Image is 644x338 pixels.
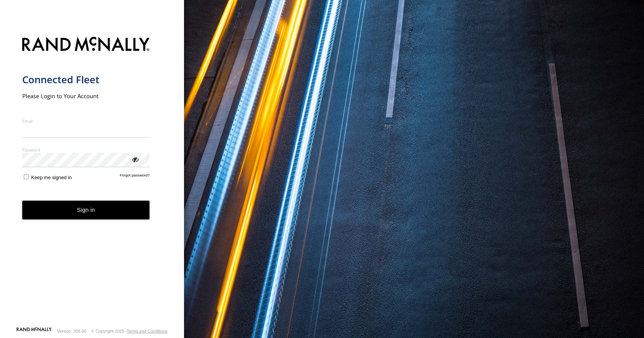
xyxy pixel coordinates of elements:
span: Keep me signed in [31,175,72,180]
h1: Connected Fleet [22,73,150,86]
label: Email [22,118,150,124]
h2: Please Login to Your Account [22,92,150,100]
div: © Copyright 2025 - [91,329,168,333]
a: Visit our Website [16,327,52,335]
form: main [22,32,162,326]
div: ViewPassword [131,155,139,163]
input: Keep me signed in [24,174,29,179]
div: Version: 306.00 [57,329,86,333]
label: Password [22,147,150,153]
img: Rand McNally [22,35,150,55]
a: Forgot password? [120,173,150,180]
button: Sign in [22,201,150,219]
a: Terms and Conditions [127,329,168,333]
